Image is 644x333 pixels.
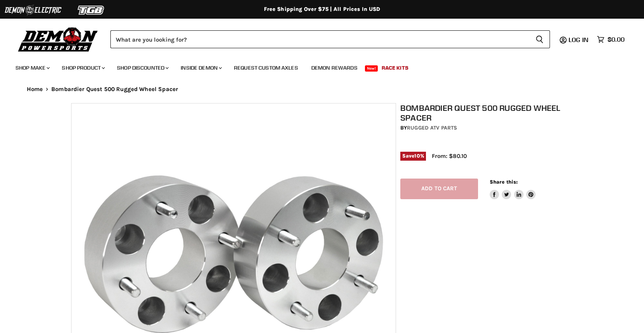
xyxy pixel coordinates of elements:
ul: Main menu [10,57,623,76]
a: Shop Discounted [111,60,173,76]
a: Rugged ATV Parts [407,124,457,131]
a: Race Kits [376,60,414,76]
aside: Share this: [490,179,536,199]
a: Inside Demon [175,60,227,76]
nav: Breadcrumbs [11,86,633,93]
span: From: $80.10 [432,152,467,159]
span: $0.00 [607,36,625,43]
div: Free Shipping Over $75 | All Prices In USD [11,6,633,13]
button: Search [529,30,550,48]
a: Home [27,86,43,93]
img: Demon Powersports [16,25,101,53]
span: Save % [400,152,426,160]
span: Log in [569,36,588,44]
span: Bombardier Quest 500 Rugged Wheel Spacer [51,86,178,93]
form: Product [110,30,550,48]
div: by [400,124,578,132]
span: 10 [414,153,420,159]
a: $0.00 [593,34,628,45]
a: Shop Make [10,60,54,76]
h1: Bombardier Quest 500 Rugged Wheel Spacer [400,103,578,123]
a: Demon Rewards [305,60,363,76]
a: Shop Product [56,60,110,76]
a: Request Custom Axles [228,60,304,76]
input: Search [110,30,529,48]
img: Demon Electric Logo 2 [4,3,62,18]
a: Log in [565,36,593,43]
span: Share this: [490,179,518,185]
img: TGB Logo 2 [62,3,120,18]
span: New! [365,65,378,72]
